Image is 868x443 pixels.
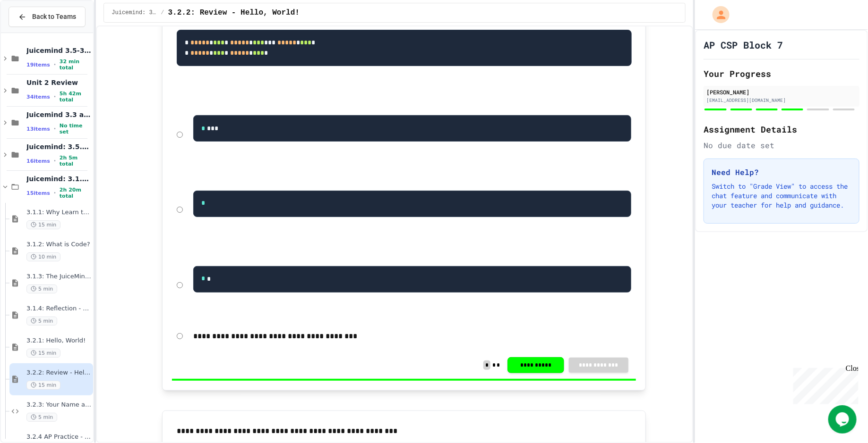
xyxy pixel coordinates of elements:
p: Switch to "Grade View" to access the chat feature and communicate with your teacher for help and ... [712,182,851,210]
span: Juicemind: 3.1.1-3.4.4 [112,9,157,17]
span: 3.2.2: Review - Hello, World! [168,7,300,18]
span: 15 min [26,220,60,229]
span: • [54,157,56,165]
h3: Need Help? [712,167,851,178]
span: • [54,93,56,100]
span: 3.1.1: Why Learn to Program? [26,209,91,217]
span: 3.2.1: Hello, World! [26,337,91,345]
span: Juicemind: 3.1.1-3.4.4 [26,175,91,183]
span: 3.1.4: Reflection - Evolving Technology [26,305,91,313]
span: 3.1.2: What is Code? [26,241,91,249]
span: 3.2.4 AP Practice - the DISPLAY Procedure [26,433,91,441]
h2: Assignment Details [704,123,859,136]
span: 15 min [26,349,60,358]
span: Juicemind 3.3 and 3.4 Exercises [26,110,91,119]
span: 3.2.3: Your Name and Favorite Movie [26,401,91,409]
h1: AP CSP Block 7 [704,38,783,51]
span: 2h 20m total [60,187,92,199]
span: 15 items [26,190,50,196]
div: [EMAIL_ADDRESS][DOMAIN_NAME] [706,97,857,104]
span: 3.1.3: The JuiceMind IDE [26,273,91,281]
span: Unit 2 Review [26,78,91,87]
span: Juicemind 3.5-3.7 Exercises [26,46,91,55]
span: No time set [60,123,92,135]
span: 3.2.2: Review - Hello, World! [26,369,91,377]
span: 15 min [26,381,60,390]
div: My Account [703,4,732,25]
div: Chat with us now!Close [4,4,65,60]
span: 10 min [26,252,60,261]
h2: Your Progress [704,67,859,80]
span: 5h 42m total [60,91,92,103]
span: 2h 5m total [60,155,92,167]
span: 34 items [26,94,50,100]
span: Back to Teams [32,12,76,22]
iframe: chat widget [828,405,859,434]
span: 5 min [26,284,57,293]
iframe: chat widget [790,364,859,404]
span: / [161,9,164,17]
span: 5 min [26,413,57,422]
span: • [54,61,56,68]
span: • [54,125,56,133]
div: No due date set [704,140,859,151]
span: 19 items [26,62,50,68]
span: • [54,189,56,197]
span: 13 items [26,126,50,132]
span: 5 min [26,317,57,326]
span: 16 items [26,158,50,164]
div: [PERSON_NAME] [706,88,857,96]
span: 32 min total [60,59,92,71]
span: Juicemind: 3.5.1-3.8.4 [26,142,91,151]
